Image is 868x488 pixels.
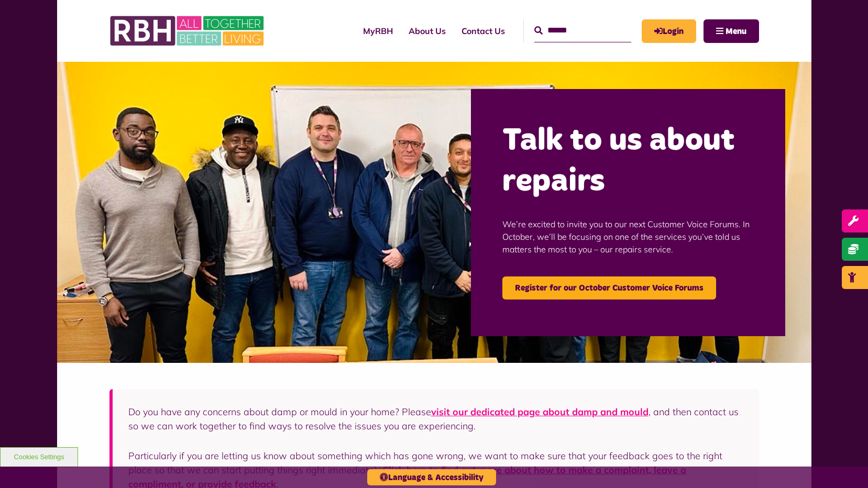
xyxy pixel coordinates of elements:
[109,10,267,51] img: RBH
[502,276,716,300] a: Register for our October Customer Voice Forums
[401,17,454,45] a: About Us
[821,441,868,488] iframe: Netcall Web Assistant for live chat
[367,469,496,485] button: Language & Accessibility
[502,202,754,271] p: We’re excited to invite you to our next Customer Voice Forums. In October, we’ll be focusing on o...
[642,19,696,43] a: MyRBH
[355,17,401,45] a: MyRBH
[704,19,759,43] button: Navigation
[454,17,513,45] a: Contact Us
[128,405,743,433] p: Do you have any concerns about damp or mould in your home? Please , and then contact us so we can...
[431,406,649,418] a: visit our dedicated page about damp and mould
[57,62,811,363] img: Group photo of customers and colleagues at the Lighthouse Project
[726,27,746,36] span: Menu
[502,120,754,202] h2: Talk to us about repairs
